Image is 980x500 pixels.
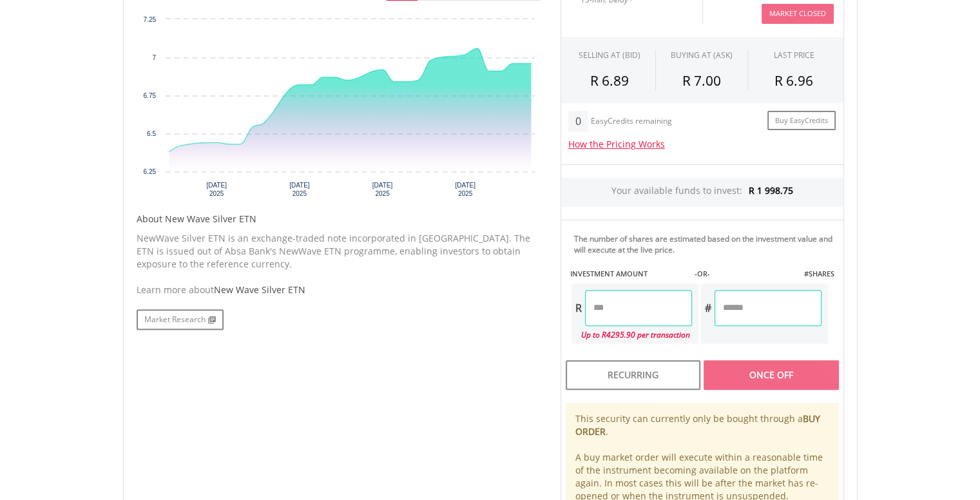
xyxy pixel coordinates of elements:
label: -OR- [694,269,709,279]
span: R 6.89 [590,72,629,90]
span: R 6.96 [774,72,813,90]
div: Recurring [566,360,700,390]
text: 7.25 [143,16,156,23]
text: 7 [152,54,156,61]
div: LAST PRICE [774,50,814,61]
div: Learn more about [137,284,541,296]
svg: Interactive chart [137,13,541,206]
label: #SHARES [803,269,834,279]
a: Market Research [137,309,224,330]
span: R 1 998.75 [749,184,793,197]
label: INVESTMENT AMOUNT [570,269,648,279]
text: [DATE] 2025 [372,182,392,197]
span: BUYING AT (ASK) [671,50,733,61]
div: The number of shares are estimated based on the investment value and will execute at the live price. [574,233,838,255]
div: 0 [568,111,588,131]
div: # [701,290,715,326]
div: EasyCredits remaining [591,117,672,128]
div: SELLING AT (BID) [579,50,640,61]
b: BUY ORDER [575,412,820,438]
div: R [572,290,585,326]
span: R 7.00 [682,72,721,90]
div: Your available funds to invest: [561,178,843,207]
a: Buy EasyCredits [767,111,836,131]
span: New Wave Silver ETN [214,284,305,296]
div: Up to R4295.90 per transaction [572,326,692,343]
button: Market Closed [762,4,834,24]
text: [DATE] 2025 [206,182,227,197]
div: Once Off [704,360,838,390]
text: 6.75 [143,92,156,99]
div: Chart. Highcharts interactive chart. [137,13,541,206]
text: 6.5 [147,130,156,137]
p: NewWave Silver ETN is an exchange-traded note incorporated in [GEOGRAPHIC_DATA]. The ETN is issue... [137,232,541,271]
text: [DATE] 2025 [289,182,310,197]
h5: About New Wave Silver ETN [137,213,541,226]
text: 6.25 [143,168,156,175]
text: [DATE] 2025 [455,182,476,197]
a: How the Pricing Works [568,138,665,150]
